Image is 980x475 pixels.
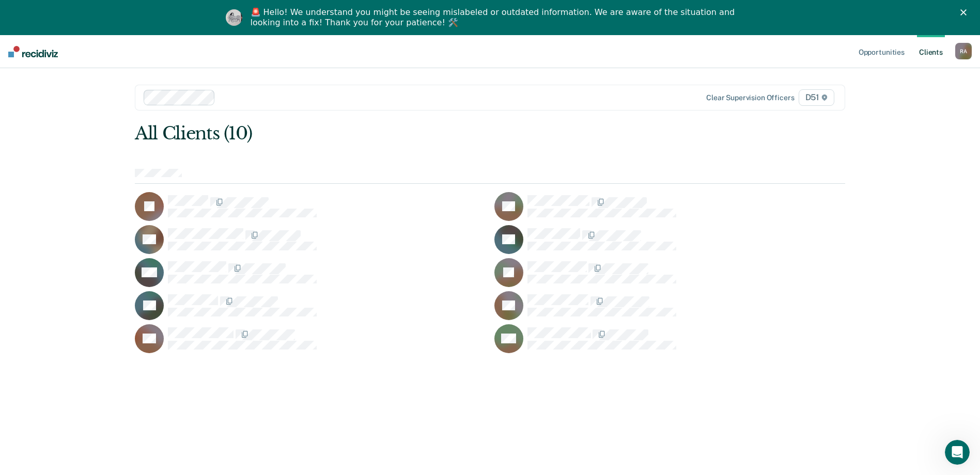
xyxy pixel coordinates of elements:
[135,123,703,144] div: All Clients (10)
[955,43,972,59] div: R A
[8,46,58,57] img: Recidiviz
[251,7,738,28] div: 🚨 Hello! We understand you might be seeing mislabeled or outdated information. We are aware of th...
[960,9,971,15] div: Close
[955,43,972,59] button: RA
[945,440,970,465] iframe: Intercom live chat
[857,35,907,68] a: Opportunities
[706,93,794,102] div: Clear supervision officers
[917,35,945,68] a: Clients
[226,9,242,26] img: Profile image for Kim
[799,89,834,106] span: D51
